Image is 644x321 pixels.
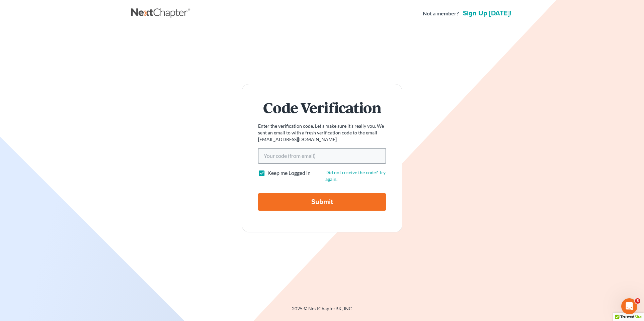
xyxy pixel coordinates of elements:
[462,10,513,17] a: Sign up [DATE]!
[267,169,311,177] label: Keep me Logged in
[258,100,386,115] h1: Code Verification
[258,193,386,211] input: Submit
[635,298,640,304] span: 5
[325,170,386,182] a: Did not receive the code? Try again.
[258,148,386,164] input: Your code (from email)
[131,305,513,317] div: 2025 © NextChapterBK, INC
[621,298,637,314] iframe: Intercom live chat
[423,10,459,17] strong: Not a member?
[258,123,386,143] p: Enter the verification code. Let's make sure it's really you. We sent an email to with a fresh ve...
